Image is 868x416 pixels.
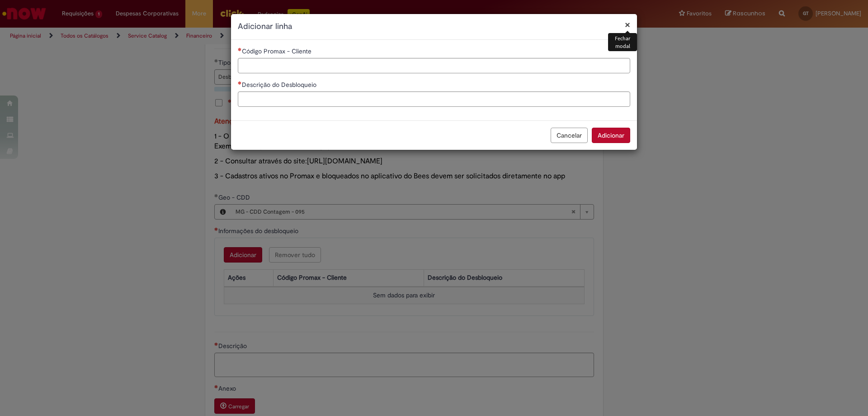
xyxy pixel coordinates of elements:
button: Fechar modal [625,20,630,29]
span: Descrição do Desbloqueio [242,81,318,89]
span: Necessários [238,48,242,51]
input: Código Promax - Cliente [238,58,630,73]
button: Adicionar [592,128,630,143]
span: Código Promax - Cliente [242,47,313,55]
span: Necessários [238,81,242,85]
h2: Adicionar linha [238,21,630,33]
input: Descrição do Desbloqueio [238,91,630,107]
div: Fechar modal [608,33,637,51]
button: Cancelar [551,128,588,143]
